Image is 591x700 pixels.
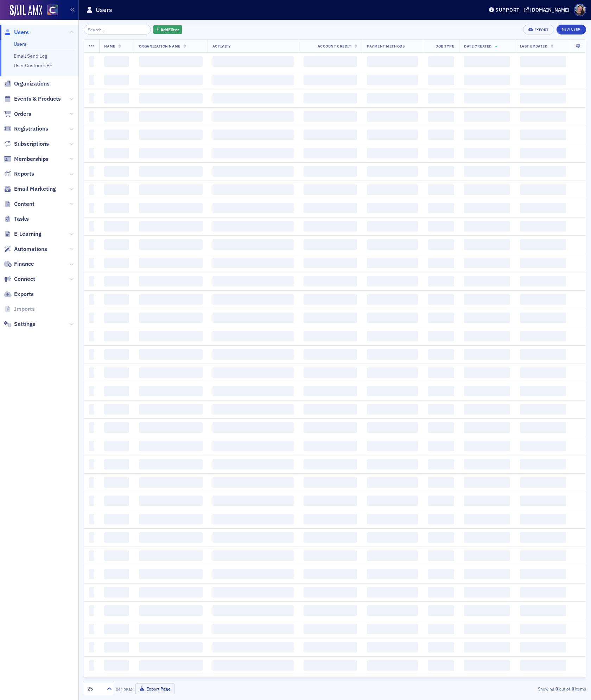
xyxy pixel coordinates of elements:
[428,313,454,323] span: ‌
[520,386,566,396] span: ‌
[428,331,454,341] span: ‌
[104,221,129,232] span: ‌
[11,121,66,126] a: [URL][DOMAIN_NAME]
[10,5,42,16] img: SailAMX
[33,231,39,236] button: Gif picker
[11,62,110,89] div: Hi [PERSON_NAME], I am having a good day, I hope you are too!
[520,313,566,323] span: ‌
[4,245,47,253] a: Automations
[212,44,231,49] span: Activity
[367,93,418,103] span: ‌
[574,4,586,16] span: Profile
[212,294,294,305] span: ‌
[464,93,510,103] span: ‌
[14,275,35,283] span: Connect
[367,239,418,250] span: ‌
[6,42,135,58] div: Aidan says…
[104,404,129,415] span: ‌
[139,276,203,286] span: ‌
[139,441,203,451] span: ‌
[4,260,34,268] a: Finance
[14,290,34,298] span: Exports
[45,231,50,236] button: Start recording
[14,230,42,238] span: E-Learning
[367,331,418,341] span: ‌
[89,148,94,158] span: ‌
[11,190,69,197] div: Great, and no problem!
[89,130,94,140] span: ‌
[367,313,418,323] span: ‌
[464,221,510,232] span: ‌
[6,58,115,132] div: Hi [PERSON_NAME],I am having a good day, I hope you are too!I don't think the report section has ...
[104,349,129,360] span: ‌
[520,349,566,360] span: ‌
[4,155,49,163] a: Memberships
[14,41,26,47] a: Users
[104,422,129,433] span: ‌
[212,148,294,158] span: ‌
[135,683,174,694] button: Export Page
[557,25,586,34] a: New User
[428,349,454,360] span: ‌
[428,239,454,250] span: ‌
[104,148,129,158] span: ‌
[367,56,418,67] span: ‌
[464,130,510,140] span: ‌
[139,221,203,232] span: ‌
[304,75,357,85] span: ‌
[139,258,203,268] span: ‌
[520,93,566,103] span: ‌
[464,404,510,415] span: ‌
[304,349,357,360] span: ‌
[89,258,94,268] span: ‌
[212,93,294,103] span: ‌
[89,111,94,122] span: ‌
[34,4,59,9] h1: Operator
[89,331,94,341] span: ‌
[139,148,203,158] span: ‌
[464,367,510,378] span: ‌
[304,258,357,268] span: ‌
[139,93,203,103] span: ‌
[523,25,554,34] button: Export
[212,111,294,122] span: ‌
[464,111,510,122] span: ‌
[139,130,203,140] span: ‌
[104,56,129,67] span: ‌
[212,404,294,415] span: ‌
[304,148,357,158] span: ‌
[104,386,129,396] span: ‌
[139,294,203,305] span: ‌
[464,75,510,85] span: ‌
[428,404,454,415] span: ‌
[428,56,454,67] span: ‌
[104,166,129,177] span: ‌
[153,25,182,34] button: AddFilter
[428,166,454,177] span: ‌
[464,184,510,195] span: ‌
[464,203,510,213] span: ‌
[304,130,357,140] span: ‌
[212,56,294,67] span: ‌
[104,258,129,268] span: ‌
[367,367,418,378] span: ‌
[367,441,418,451] span: ‌
[520,166,566,177] span: ‌
[367,459,418,469] span: ‌
[520,404,566,415] span: ‌
[428,203,454,213] span: ‌
[428,367,454,378] span: ‌
[11,202,71,207] div: [PERSON_NAME] • 40m ago
[304,441,357,451] span: ‌
[34,9,88,16] p: The team can also help
[14,140,49,148] span: Subscriptions
[4,110,31,118] a: Orders
[6,186,75,201] div: Great, and no problem![PERSON_NAME] • 40m ago
[520,75,566,85] span: ‌
[464,148,510,158] span: ‌
[110,3,123,16] button: Home
[367,148,418,158] span: ‌
[304,422,357,433] span: ‌
[520,203,566,213] span: ‌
